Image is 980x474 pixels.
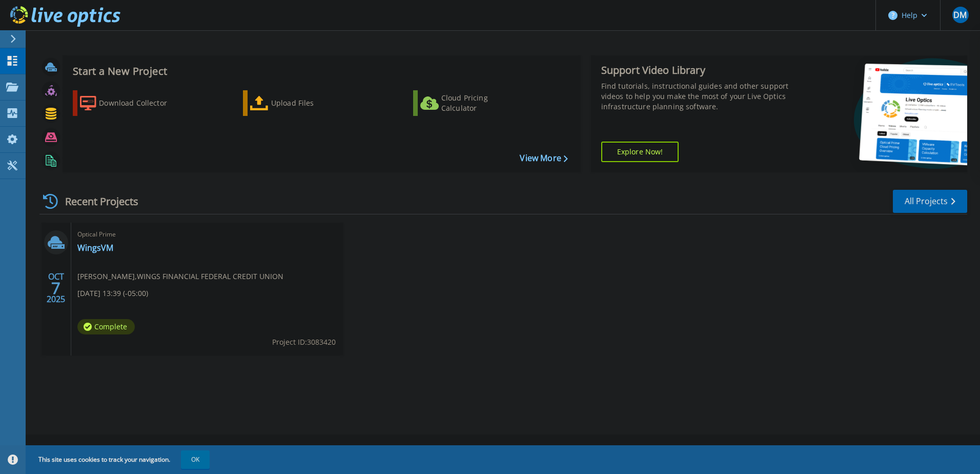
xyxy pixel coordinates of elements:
[99,93,181,113] div: Download Collector
[77,271,283,282] span: [PERSON_NAME] , WINGS FINANCIAL FEDERAL CREDIT UNION
[243,90,357,116] a: Upload Files
[46,269,66,307] div: OCT 2025
[77,288,148,299] span: [DATE] 13:39 (-05:00)
[271,93,353,113] div: Upload Files
[601,81,793,112] div: Find tutorials, instructional guides and other support videos to help you make the most of your L...
[441,93,523,113] div: Cloud Pricing Calculator
[28,450,210,469] span: This site uses cookies to track your navigation.
[77,243,113,253] a: WingsVM
[77,229,337,240] span: Optical Prime
[601,64,793,77] div: Support Video Library
[893,190,967,213] a: All Projects
[520,153,567,163] a: View More
[73,90,187,116] a: Download Collector
[601,142,679,162] a: Explore Now!
[77,319,135,334] span: Complete
[39,189,152,214] div: Recent Projects
[953,11,967,19] span: DM
[272,337,336,348] span: Project ID: 3083420
[181,450,210,469] button: OK
[73,66,567,77] h3: Start a New Project
[413,90,527,116] a: Cloud Pricing Calculator
[51,284,60,292] span: 7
